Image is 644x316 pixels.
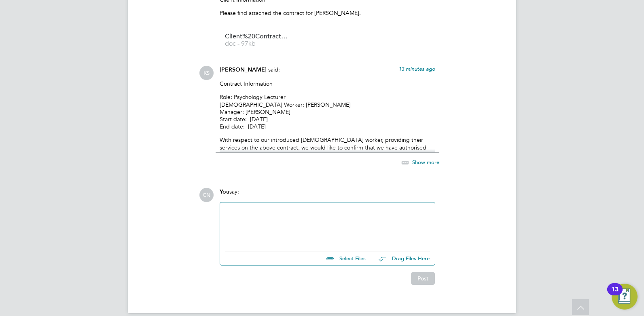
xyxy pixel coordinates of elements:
[611,289,619,300] div: 13
[411,272,435,285] button: Post
[268,66,280,73] span: said:
[220,80,435,87] p: Contract Information
[220,188,229,195] span: You
[372,250,430,267] button: Drag Files Here
[225,34,290,40] span: Client%20Contract533
[199,66,214,80] span: KS
[220,188,435,202] div: say:
[220,9,435,17] p: Please find attached the contract for [PERSON_NAME].
[220,66,267,73] span: [PERSON_NAME]
[225,41,290,47] span: doc - 97kb
[398,65,435,72] span: 13 minutes ago
[412,159,439,166] span: Show more
[220,136,435,158] p: With respect to our introduced [DEMOGRAPHIC_DATA] worker, providing their services on the above c...
[612,284,638,310] button: Open Resource Center, 13 new notifications
[225,34,290,47] a: Client%20Contract533 doc - 97kb
[199,188,214,202] span: CN
[220,93,435,130] p: Role: Psychology Lecturer [DEMOGRAPHIC_DATA] Worker: [PERSON_NAME] Manager: [PERSON_NAME] Start d...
